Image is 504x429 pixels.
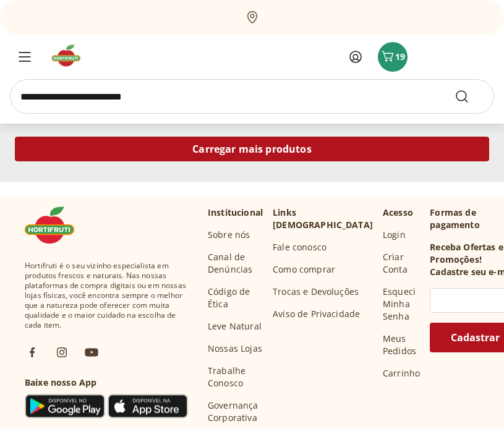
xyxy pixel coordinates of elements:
a: Canal de Denúncias [208,251,263,276]
a: Carrinho [383,367,420,380]
p: Institucional [208,206,263,219]
a: Nossas Lojas [208,342,262,355]
span: Hortifruti é o seu vizinho especialista em produtos frescos e naturais. Nas nossas plataformas de... [25,261,188,330]
a: Como comprar [273,263,335,276]
a: Aviso de Privacidade [273,308,360,320]
p: Acesso [383,206,413,219]
span: Carregar mais produtos [192,144,312,154]
a: Trocas e Devoluções [273,286,359,298]
a: Leve Natural [208,320,262,333]
img: Google Play Icon [25,394,105,418]
a: Meus Pedidos [383,333,420,357]
a: Login [383,229,406,241]
a: Esqueci Minha Senha [383,286,420,323]
p: Links [DEMOGRAPHIC_DATA] [273,206,373,231]
img: ytb [84,345,99,360]
img: Hortifruti [25,206,87,244]
img: Hortifruti [49,43,91,68]
input: search [10,79,494,114]
a: Governança Corporativa [208,399,263,424]
span: 19 [395,51,405,62]
a: Carregar mais produtos [15,137,489,166]
a: Criar Conta [383,251,420,276]
button: Menu [10,42,40,72]
img: App Store Icon [108,394,188,418]
h3: Baixe nosso App [25,376,188,389]
a: Sobre nós [208,229,250,241]
img: fb [25,345,40,360]
a: Fale conosco [273,241,327,253]
button: Carrinho [378,42,408,72]
img: ig [54,345,69,360]
a: Código de Ética [208,286,263,310]
button: Submit Search [455,89,484,104]
a: Trabalhe Conosco [208,365,263,389]
span: Cadastrar [451,333,500,342]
